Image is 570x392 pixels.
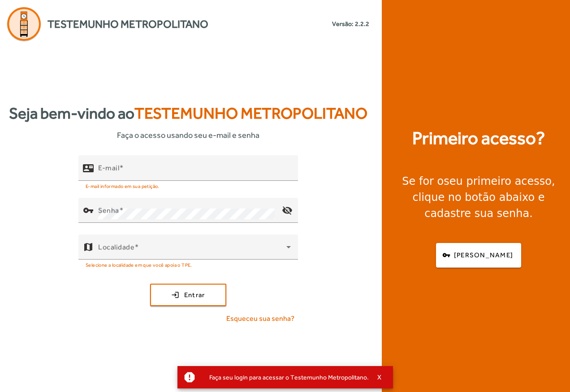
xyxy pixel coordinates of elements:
span: Faça o acesso usando seu e-mail e senha [117,129,259,141]
button: [PERSON_NAME] [436,243,521,268]
button: Entrar [150,284,226,306]
span: Entrar [184,290,205,300]
span: Testemunho Metropolitano [134,104,367,122]
mat-icon: report [183,371,196,384]
strong: Seja bem-vindo ao [9,102,367,125]
mat-label: Senha [98,206,119,214]
small: Versão: 2.2.2 [332,19,369,29]
span: X [377,373,382,381]
strong: Primeiro acesso? [412,125,545,152]
mat-label: E-mail [98,163,119,172]
div: Faça seu login para acessar o Testemunho Metropolitano. [202,371,369,383]
mat-hint: E-mail informado em sua petição. [86,181,160,191]
mat-icon: contact_mail [83,162,94,173]
span: Testemunho Metropolitano [47,16,208,32]
button: X [369,373,391,381]
mat-icon: visibility_off [276,200,298,221]
span: [PERSON_NAME] [454,250,513,260]
div: Se for o , clique no botão abaixo e cadastre sua senha. [393,173,565,222]
img: Logo Agenda [7,7,41,41]
mat-icon: map [83,242,94,252]
span: Esqueceu sua senha? [226,313,294,324]
mat-icon: vpn_key [83,205,94,216]
mat-label: Localidade [98,243,134,251]
strong: seu primeiro acesso [444,175,552,187]
mat-hint: Selecione a localidade em que você apoia o TPE. [86,260,192,269]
